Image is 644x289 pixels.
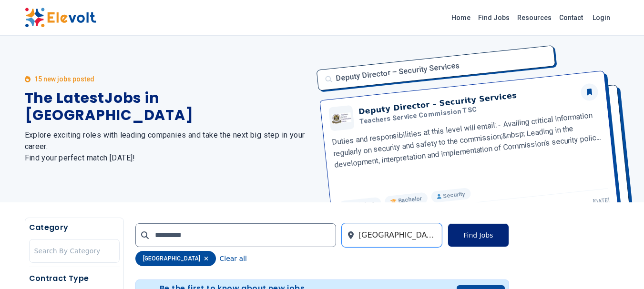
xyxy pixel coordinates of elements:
[220,251,247,266] button: Clear all
[34,74,94,84] p: 15 new jobs posted
[25,90,311,124] h1: The Latest Jobs in [GEOGRAPHIC_DATA]
[587,8,616,27] a: Login
[135,251,216,266] div: [GEOGRAPHIC_DATA]
[29,222,120,233] h5: Category
[29,273,120,284] h5: Contract Type
[513,10,555,25] a: Resources
[474,10,513,25] a: Find Jobs
[25,130,311,164] h2: Explore exciting roles with leading companies and take the next big step in your career. Find you...
[555,10,587,25] a: Contact
[448,223,509,247] button: Find Jobs
[25,8,96,28] img: Elevolt
[448,10,474,25] a: Home
[596,243,644,289] iframe: Chat Widget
